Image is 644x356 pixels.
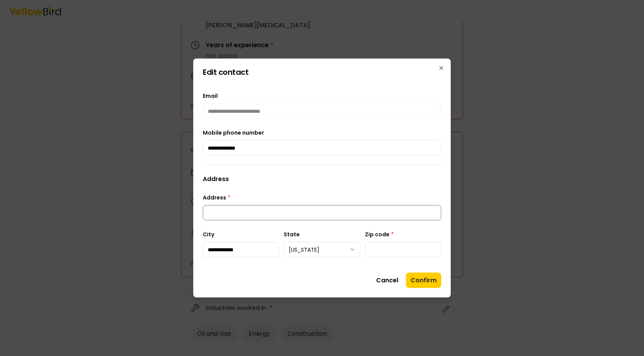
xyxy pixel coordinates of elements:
label: Email [203,92,218,100]
label: Mobile phone number [203,129,264,137]
label: City [203,231,214,238]
h2: Edit contact [203,68,441,76]
button: Confirm [406,273,441,288]
label: State [284,231,300,238]
label: Zip code [365,231,394,238]
h3: Address [203,175,441,184]
button: Cancel [371,273,403,288]
label: Address [203,194,230,201]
